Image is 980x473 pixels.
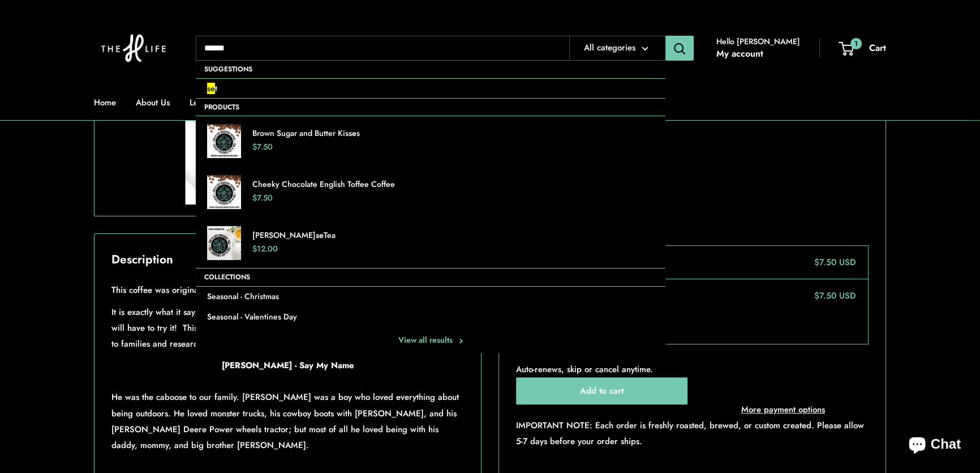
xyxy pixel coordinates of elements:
a: Olena Paradise Tea [PERSON_NAME]seTea $12.00 [196,218,665,269]
p: Collections [196,269,665,285]
button: Search [665,36,694,61]
span: $7.50 [252,192,273,203]
a: About Us [136,95,170,110]
a: Brown Sugar and Butter Kisses Brown Sugar and Butter Kisses $7.50 [196,116,665,167]
a: My account [716,45,763,62]
span: 1 [850,37,862,49]
p: Suggestions [196,61,665,78]
mark: se [207,82,215,93]
a: More payment options [698,402,869,417]
a: Seasonal - Valentines Day [196,306,665,327]
p: Products [196,99,665,116]
img: Olena Paradise Tea [207,226,241,260]
button: View all results [196,327,665,353]
input: Search... [196,36,569,61]
img: Cheeky Chocolate English Toffee Coffee [207,175,241,209]
img: The H Life [94,11,173,85]
span: Cart [869,41,886,54]
span: $12.00 [252,243,278,254]
img: Brown Sugar and Butter Kisses [207,124,241,158]
a: Home [94,95,116,110]
a: set [196,78,665,98]
button: Add to cart [516,377,687,404]
strong: se [349,127,356,139]
span: Hello [PERSON_NAME] [716,34,800,49]
p: This coffee was originally created for a local festival. It is now [PERSON_NAME] coffee. [111,282,464,298]
a: Cheeky Chocolate English Toffee Coffee Cheeky Chocolate English Toffee Coffee $7.50 [196,167,665,218]
p: IMPORTANT NOTE: Each order is freshly roasted, brewed, or custom created. Please allow 5-7 days b... [516,417,869,449]
a: 1 Cart [840,40,886,57]
a: Seasonal - Christmas [196,285,665,306]
p: Brown Sugar and Butter Kis s [252,128,654,139]
p: [PERSON_NAME] Tea [252,230,654,241]
p: Cheeky Chocolate English Toffee Coffee [252,179,654,190]
div: $7.50 USD [806,254,856,270]
span: t [215,82,217,93]
a: Leave A Legacy [190,95,261,110]
p: Auto-renews, skip or cancel anytime. [516,361,869,377]
div: $7.50 USD [806,288,856,304]
h2: Description [111,251,464,269]
span: $7.50 [252,141,273,152]
p: It is exactly what it says. Maple and bacon flavored Columbian medium roast coffee. You will have... [111,304,464,352]
inbox-online-store-chat: Shopify online store chat [899,427,971,464]
strong: se [316,229,324,241]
